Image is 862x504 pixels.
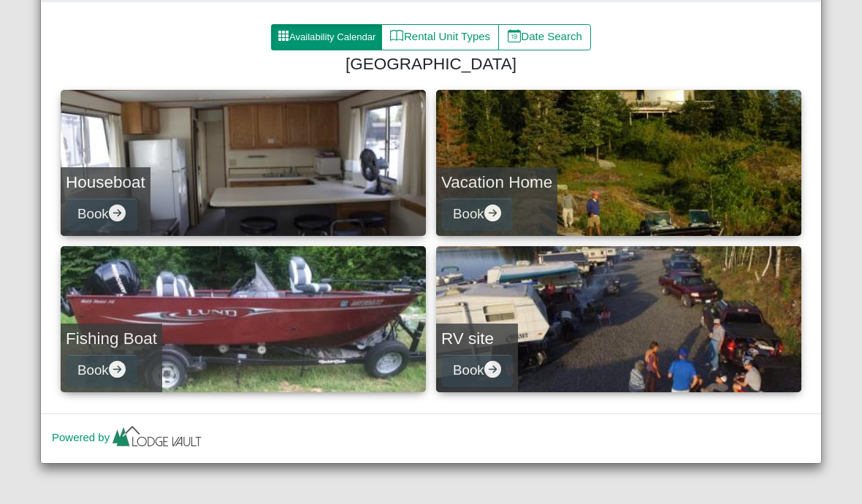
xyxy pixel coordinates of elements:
button: Bookarrow right circle fill [441,354,513,387]
svg: arrow right circle fill [109,205,126,221]
h4: Vacation Home [441,172,552,192]
button: grid3x3 gap fillAvailability Calendar [271,24,382,50]
svg: arrow right circle fill [109,361,126,378]
h4: Houseboat [66,172,145,192]
svg: grid3x3 gap fill [278,30,289,42]
svg: arrow right circle fill [484,205,501,221]
button: calendar dateDate Search [498,24,591,50]
h4: [GEOGRAPHIC_DATA] [66,54,796,74]
button: Bookarrow right circle fill [441,198,513,231]
button: bookRental Unit Types [381,24,499,50]
svg: arrow right circle fill [484,361,501,378]
svg: calendar date [508,29,522,43]
h4: RV site [441,329,513,348]
button: Bookarrow right circle fill [66,354,137,387]
h4: Fishing Boat [66,329,157,348]
a: Powered by [52,431,205,443]
svg: book [390,29,404,43]
img: lv-small.ca335149.png [110,422,205,454]
button: Bookarrow right circle fill [66,198,137,231]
